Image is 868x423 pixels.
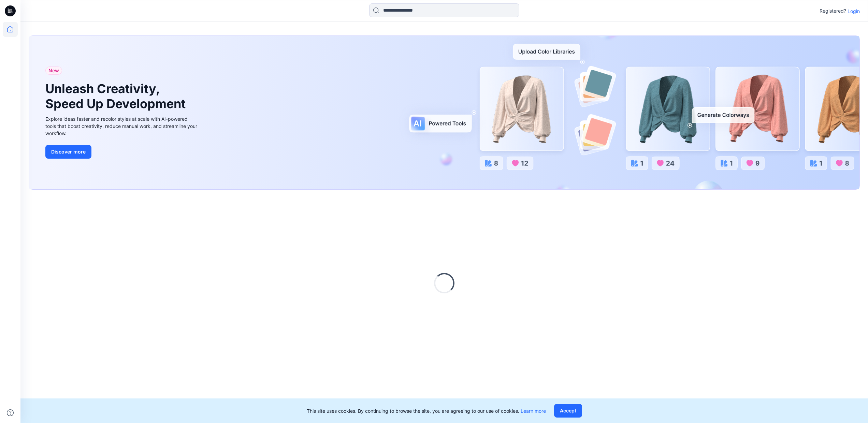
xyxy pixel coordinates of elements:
[45,145,199,159] a: Discover more
[45,145,91,159] button: Discover more
[48,67,59,75] span: New
[521,408,546,414] a: Learn more
[45,115,199,137] div: Explore ideas faster and recolor styles at scale with AI-powered tools that boost creativity, red...
[820,7,846,15] p: Registered?
[45,82,189,111] h1: Unleash Creativity, Speed Up Development
[848,8,860,15] p: Login
[554,404,582,418] button: Accept
[307,407,546,414] p: This site uses cookies. By continuing to browse the site, you are agreeing to our use of cookies.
